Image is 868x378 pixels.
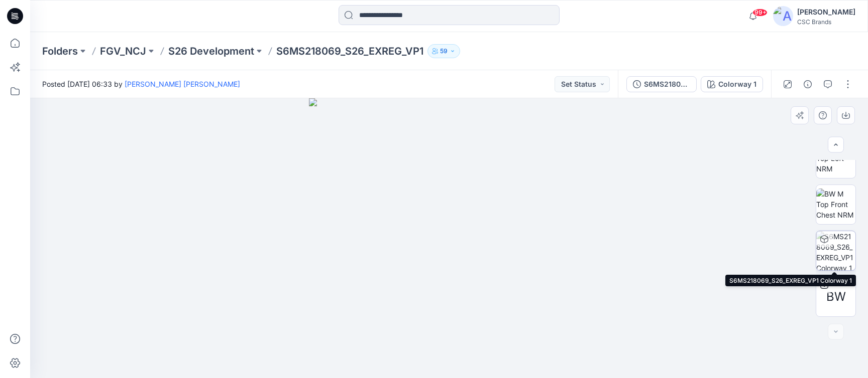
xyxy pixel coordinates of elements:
a: S26 Development [168,44,254,58]
div: CSC Brands [797,18,855,26]
button: 59 [427,44,460,58]
p: S6MS218069_S26_EXREG_VP1 [276,44,423,58]
a: Folders [42,44,78,58]
a: [PERSON_NAME] [PERSON_NAME] [125,80,240,88]
div: [PERSON_NAME] [797,6,855,18]
img: BW M Top Front Chest NRM [816,188,855,220]
span: Posted [DATE] 06:33 by [42,79,240,89]
div: Colorway 1 [718,79,756,90]
img: eyJhbGciOiJIUzI1NiIsImtpZCI6IjAiLCJzbHQiOiJzZXMiLCJ0eXAiOiJKV1QifQ.eyJkYXRhIjp7InR5cGUiOiJzdG9yYW... [309,98,589,378]
p: 59 [440,46,448,57]
button: Details [800,76,816,92]
span: BW [826,288,846,306]
img: avatar [773,6,793,26]
a: FGV_NCJ [100,44,146,58]
button: S6MS218069_S26_EXREG_VP1 [626,76,697,92]
div: S6MS218069_S26_EXREG_VP1 [644,79,690,90]
span: 99+ [752,9,768,17]
img: S6MS218069_S26_EXREG_VP1 Colorway 1 [816,231,855,270]
button: Colorway 1 [701,76,763,92]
